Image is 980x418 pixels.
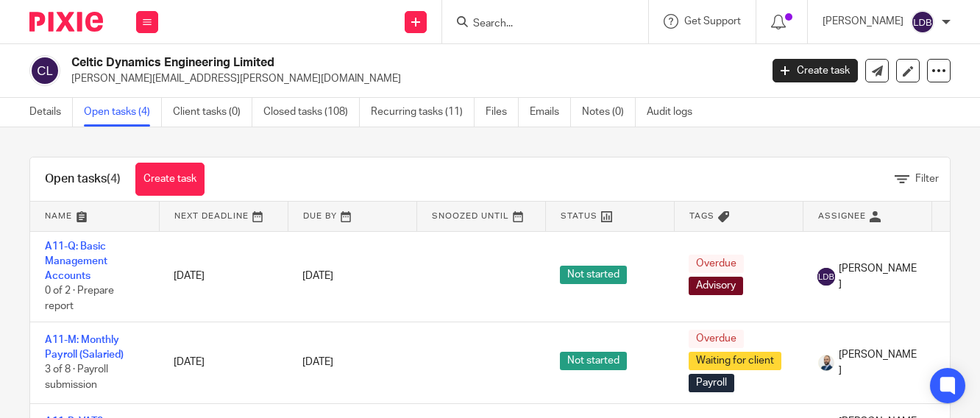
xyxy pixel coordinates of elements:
span: 0 of 2 · Prepare report [45,286,114,312]
p: [PERSON_NAME] [823,14,903,29]
a: A11-M: Monthly Payroll (Salaried) [45,335,124,360]
span: (4) [107,173,121,185]
span: Snoozed Until [432,212,509,220]
a: A11-Q: Basic Management Accounts [45,241,107,282]
span: [DATE] [302,358,333,368]
span: Waiting for client [689,352,781,370]
a: Details [29,98,73,127]
img: Pixie [29,12,103,32]
span: 3 of 8 · Payroll submission [45,365,108,391]
span: Status [561,212,597,220]
img: svg%3E [911,10,934,34]
a: Open tasks (4) [84,98,162,127]
h2: Celtic Dynamics Engineering Limited [71,55,614,71]
span: Overdue [689,255,744,273]
span: Tags [689,212,714,220]
span: Not started [560,352,627,370]
span: Overdue [689,330,744,348]
img: svg%3E [29,55,60,86]
input: Search [472,18,604,31]
a: Notes (0) [582,98,636,127]
span: [DATE] [302,271,333,281]
span: Get Support [684,16,741,26]
span: Advisory [689,277,743,295]
span: Not started [560,266,627,284]
h1: Open tasks [45,171,121,187]
a: Recurring tasks (11) [371,98,475,127]
span: [PERSON_NAME] [839,347,917,378]
a: Create task [773,59,858,82]
img: Mark%20LI%20profiler.png [817,354,835,372]
img: svg%3E [817,268,835,286]
p: [PERSON_NAME][EMAIL_ADDRESS][PERSON_NAME][DOMAIN_NAME] [71,71,750,86]
a: Emails [530,98,571,127]
span: Filter [915,174,939,184]
a: Client tasks (0) [173,98,252,127]
span: [PERSON_NAME] [839,261,917,291]
td: [DATE] [159,322,288,403]
a: Files [486,98,519,127]
span: Payroll [689,374,734,392]
td: [DATE] [159,231,288,322]
a: Closed tasks (108) [263,98,360,127]
a: Audit logs [647,98,703,127]
a: Create task [135,163,205,196]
